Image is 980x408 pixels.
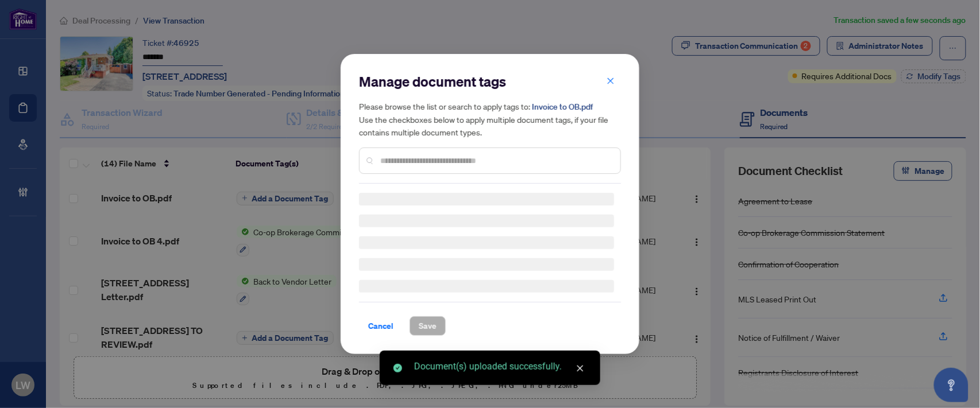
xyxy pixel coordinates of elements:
[410,316,446,336] button: Save
[934,368,969,402] button: Open asap
[359,72,621,91] h2: Manage document tags
[368,317,393,335] span: Cancel
[393,364,402,372] span: check-circle
[576,364,584,372] span: close
[574,362,587,375] a: Close
[359,316,403,336] button: Cancel
[607,77,615,85] span: close
[532,102,593,112] span: Invoice to OB.pdf
[414,360,587,374] div: Document(s) uploaded successfully.
[359,100,621,138] h5: Please browse the list or search to apply tags to: Use the checkboxes below to apply multiple doc...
